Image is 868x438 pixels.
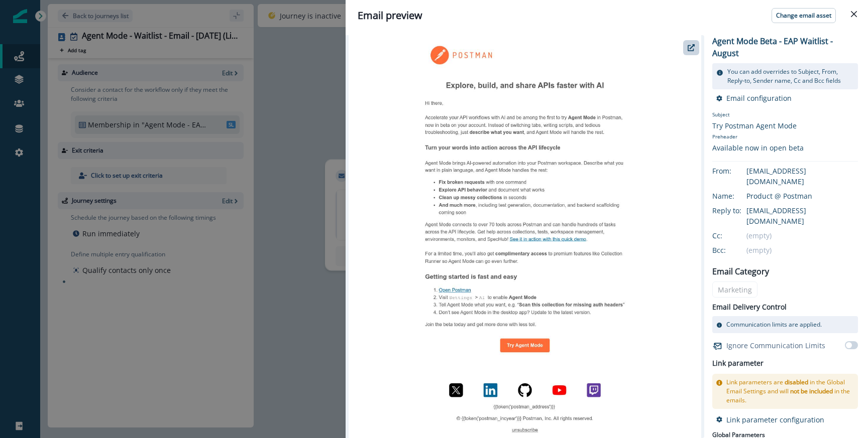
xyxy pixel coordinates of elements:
div: Try Postman Agent Mode [712,120,804,131]
div: [EMAIL_ADDRESS][DOMAIN_NAME] [746,166,858,187]
p: Email configuration [726,93,792,103]
p: Change email asset [776,12,831,19]
p: Link parameters are in the Global Email Settings and will in the emails. [726,378,854,405]
button: Change email asset [772,8,836,23]
div: [EMAIL_ADDRESS][DOMAIN_NAME] [746,205,858,226]
div: Cc: [712,230,763,241]
p: Ignore Communication Limits [726,340,825,351]
p: Link parameter configuration [726,415,824,424]
div: (empty) [746,230,858,241]
button: Email configuration [716,93,792,103]
h2: Link parameter [712,357,764,370]
p: Email Category [712,265,769,277]
div: Reply to: [712,205,763,216]
div: From: [712,166,763,176]
img: email asset unavailable [349,35,702,438]
button: Close [846,6,862,22]
p: Agent Mode Beta - EAP Waitlist - August [712,35,858,59]
p: Subject [712,111,804,120]
div: Email preview [358,8,856,23]
div: Name: [712,191,763,201]
p: Communication limits are applied. [726,320,822,329]
div: Available now in open beta [712,142,804,153]
div: (empty) [746,245,858,255]
div: Bcc: [712,245,763,255]
p: You can add overrides to Subject, From, Reply-to, Sender name, Cc and Bcc fields [727,67,854,85]
span: not be included [790,387,833,395]
span: disabled [785,378,808,386]
p: Email Delivery Control [712,302,787,312]
button: Link parameter configuration [716,415,824,424]
p: Preheader [712,131,804,142]
div: Product @ Postman [746,191,858,201]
